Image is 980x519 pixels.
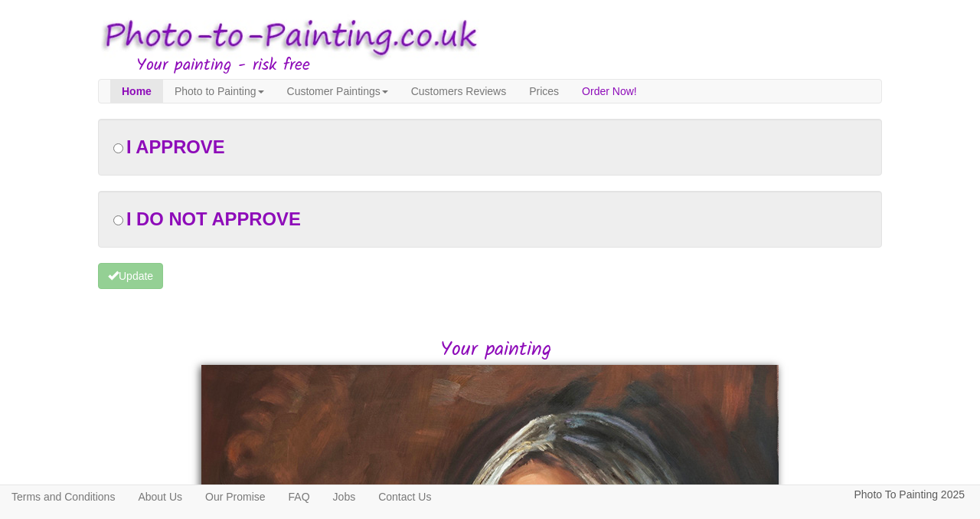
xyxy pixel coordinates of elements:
[518,80,570,103] a: Prices
[126,209,301,229] span: I DO NOT APPROVE
[126,136,225,157] span: I APPROVE
[126,485,194,508] a: About Us
[136,57,882,75] h3: Your painting - risk free
[570,80,648,103] a: Order Now!
[854,485,965,504] p: Photo To Painting 2025
[109,339,882,361] h2: Your painting
[367,485,443,508] a: Contact Us
[90,8,482,67] img: Photo to Painting
[276,80,400,103] a: Customer Paintings
[194,485,277,508] a: Our Promise
[400,80,518,103] a: Customers Reviews
[110,80,163,103] a: Home
[277,485,322,508] a: FAQ
[163,80,276,103] a: Photo to Painting
[322,485,367,508] a: Jobs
